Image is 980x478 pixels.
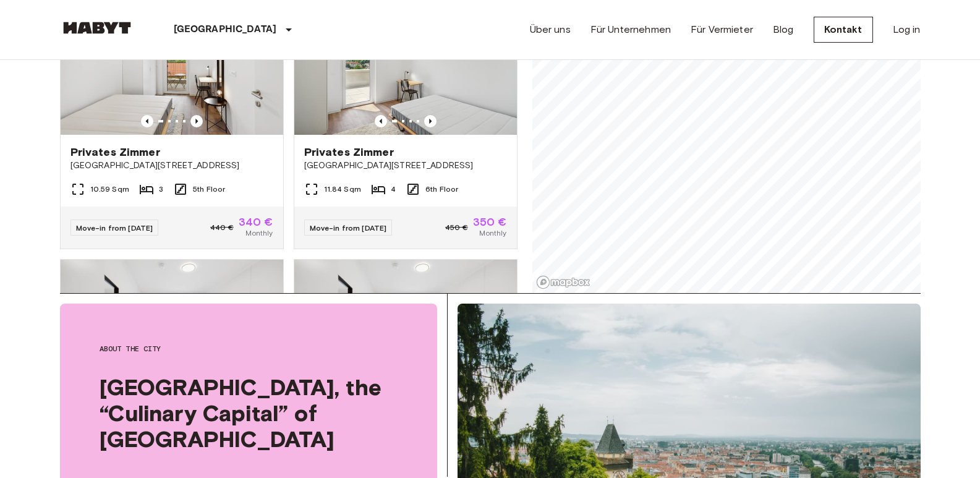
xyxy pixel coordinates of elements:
[473,216,507,228] span: 350 €
[159,184,163,195] span: 3
[773,22,794,37] a: Blog
[445,222,468,233] span: 450 €
[210,222,234,233] span: 440 €
[174,22,277,37] p: [GEOGRAPHIC_DATA]
[530,22,571,37] a: Über uns
[536,275,590,289] a: Mapbox logo
[61,260,283,408] img: Marketing picture of unit AT-21-001-076-02
[425,184,458,195] span: 6th Floor
[479,228,506,239] span: Monthly
[304,160,507,172] span: [GEOGRAPHIC_DATA][STREET_ADDRESS]
[310,223,387,233] span: Move-in from [DATE]
[100,343,398,354] span: About the city
[100,374,398,452] span: [GEOGRAPHIC_DATA], the “Culinary Capital” of [GEOGRAPHIC_DATA]
[424,115,437,127] button: Previous image
[239,216,273,228] span: 340 €
[245,228,273,239] span: Monthly
[193,184,225,195] span: 5th Floor
[90,184,129,195] span: 10.59 Sqm
[893,22,921,37] a: Log in
[76,223,153,233] span: Move-in from [DATE]
[324,184,361,195] span: 11.84 Sqm
[190,115,203,127] button: Previous image
[70,145,160,160] span: Privates Zimmer
[590,22,671,37] a: Für Unternehmen
[391,184,396,195] span: 4
[294,260,517,408] img: Marketing picture of unit AT-21-001-053-02
[691,22,753,37] a: Für Vermieter
[141,115,153,127] button: Previous image
[60,22,134,34] img: Habyt
[70,160,273,172] span: [GEOGRAPHIC_DATA][STREET_ADDRESS]
[304,145,394,160] span: Privates Zimmer
[814,17,873,43] a: Kontakt
[375,115,387,127] button: Previous image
